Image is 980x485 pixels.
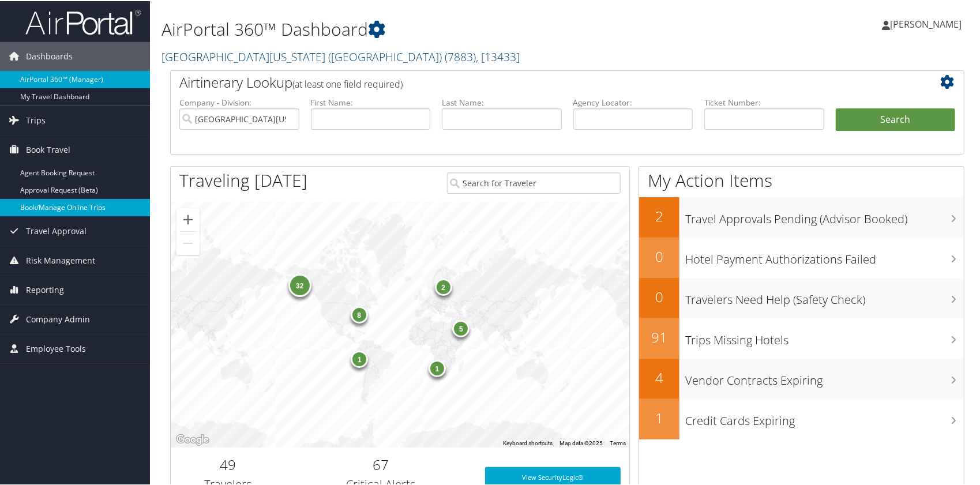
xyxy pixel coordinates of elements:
h2: 0 [639,246,679,265]
img: airportal-logo.png [25,7,141,35]
h2: 2 [639,205,679,225]
label: Last Name: [442,96,562,107]
h2: 67 [294,454,468,473]
button: Zoom out [177,231,200,254]
input: Search for Traveler [447,171,621,193]
a: [GEOGRAPHIC_DATA][US_STATE] ([GEOGRAPHIC_DATA]) [162,48,520,63]
h3: Trips Missing Hotels [685,325,964,347]
a: 1Credit Cards Expiring [639,398,964,438]
button: Keyboard shortcuts [503,438,553,446]
h2: 4 [639,367,679,386]
a: 0Travelers Need Help (Safety Check) [639,277,964,317]
div: 1 [429,358,446,375]
span: Risk Management [26,245,95,274]
h3: Vendor Contracts Expiring [685,366,964,388]
div: 8 [351,305,368,322]
h3: Hotel Payment Authorizations Failed [685,245,964,266]
h2: 49 [179,454,277,473]
label: Agency Locator: [573,96,693,107]
h2: Airtinerary Lookup [179,72,889,91]
h2: 0 [639,286,679,306]
div: 5 [453,318,470,336]
h2: 91 [639,326,679,346]
a: [PERSON_NAME] [882,6,973,40]
a: Open this area in Google Maps (opens a new window) [174,431,212,446]
a: Terms (opens in new tab) [610,439,626,445]
span: , [ 13433 ] [476,48,520,63]
a: 2Travel Approvals Pending (Advisor Booked) [639,196,964,236]
div: 2 [435,277,452,294]
span: ( 7883 ) [445,48,476,63]
span: Reporting [26,275,64,303]
label: Ticket Number: [704,96,824,107]
button: Search [836,107,956,130]
h1: Traveling [DATE] [179,167,307,191]
div: 1 [351,349,369,367]
span: Map data ©2025 [560,439,603,445]
label: Company - Division: [179,96,299,107]
span: Travel Approval [26,216,87,245]
div: 32 [288,273,311,296]
h3: Travelers Need Help (Safety Check) [685,285,964,307]
h3: Credit Cards Expiring [685,406,964,428]
h1: AirPortal 360™ Dashboard [162,16,703,40]
img: Google [174,431,212,446]
span: Book Travel [26,134,70,163]
h3: Travel Approvals Pending (Advisor Booked) [685,204,964,226]
a: 0Hotel Payment Authorizations Failed [639,236,964,277]
span: (at least one field required) [292,77,403,89]
span: Company Admin [26,304,90,333]
a: 4Vendor Contracts Expiring [639,358,964,398]
span: [PERSON_NAME] [890,17,962,29]
span: Dashboards [26,41,73,70]
span: Employee Tools [26,333,86,362]
label: First Name: [311,96,431,107]
button: Zoom in [177,207,200,230]
span: Trips [26,105,46,134]
h1: My Action Items [639,167,964,191]
a: 91Trips Missing Hotels [639,317,964,358]
h2: 1 [639,407,679,427]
